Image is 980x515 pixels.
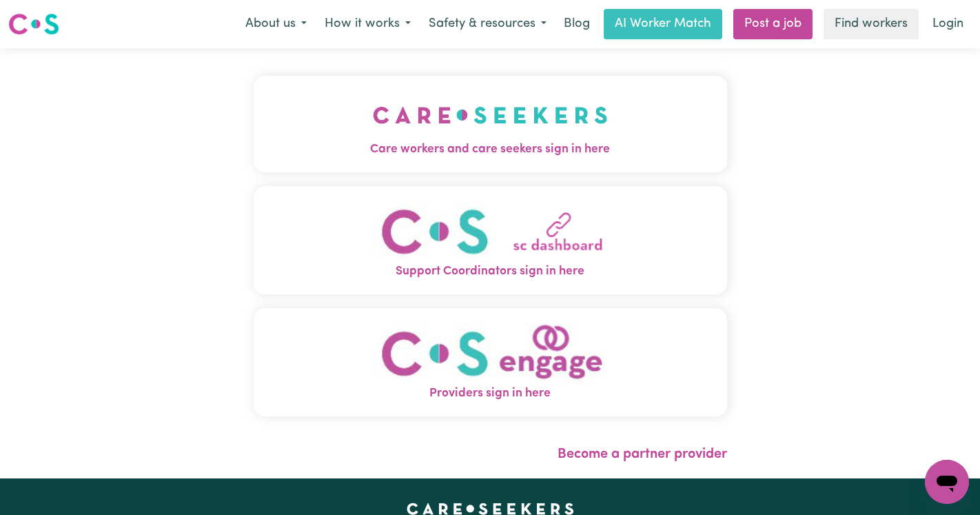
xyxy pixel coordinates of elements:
span: Care workers and care seekers sign in here [254,141,727,159]
button: How it works [316,10,420,39]
a: Find workers [824,9,919,39]
span: Providers sign in here [254,385,727,403]
a: Login [924,9,972,39]
button: Support Coordinators sign in here [254,186,727,294]
img: Careseekers logo [8,12,59,37]
a: Post a job [733,9,813,39]
a: Careseekers logo [8,8,59,40]
iframe: Button to launch messaging window [925,460,969,504]
a: Blog [555,9,598,39]
button: Care workers and care seekers sign in here [254,76,727,172]
span: Support Coordinators sign in here [254,263,727,281]
a: AI Worker Match [604,9,722,39]
a: Become a partner provider [558,447,727,461]
button: Safety & resources [420,10,555,39]
button: Providers sign in here [254,308,727,416]
button: About us [236,10,316,39]
a: Careseekers home page [407,503,574,514]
